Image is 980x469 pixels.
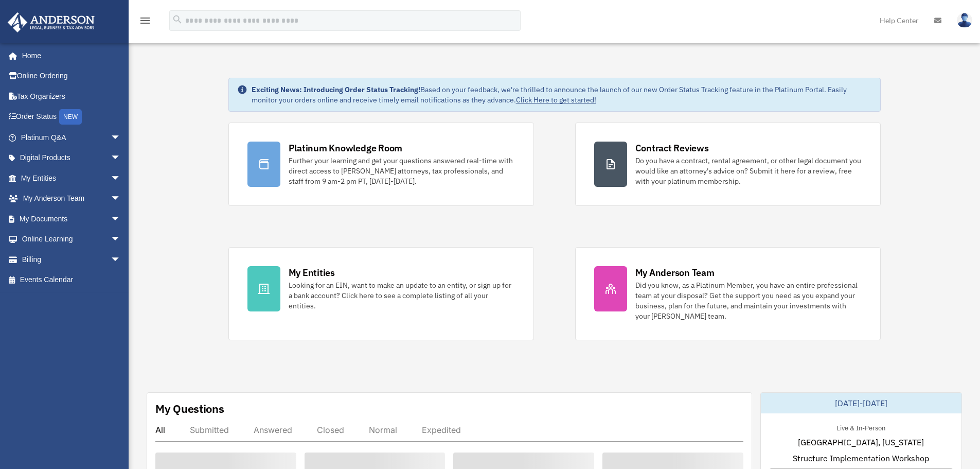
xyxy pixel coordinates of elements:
a: Online Ordering [7,66,136,86]
a: Platinum Knowledge Room Further your learning and get your questions answered real-time with dire... [228,123,534,206]
a: Tax Organizers [7,86,136,107]
span: arrow_drop_down [111,229,131,250]
div: Did you know, as a Platinum Member, you have an entire professional team at your disposal? Get th... [635,280,862,321]
a: My Anderson Team Did you know, as a Platinum Member, you have an entire professional team at your... [575,247,881,340]
div: Looking for an EIN, want to make an update to an entity, or sign up for a bank account? Click her... [289,280,515,311]
div: My Anderson Team [635,266,715,279]
a: Order StatusNEW [7,107,136,128]
span: arrow_drop_down [111,127,131,148]
a: Platinum Q&Aarrow_drop_down [7,127,136,148]
a: Home [7,45,131,66]
div: My Questions [155,401,224,416]
span: arrow_drop_down [111,168,131,189]
div: Platinum Knowledge Room [289,142,403,154]
span: Structure Implementation Workshop [793,452,929,464]
div: Contract Reviews [635,142,709,154]
a: Digital Productsarrow_drop_down [7,148,136,168]
a: Online Learningarrow_drop_down [7,229,136,250]
div: My Entities [289,266,335,279]
a: Click Here to get started! [516,95,596,105]
div: Submitted [190,425,229,435]
div: Expedited [422,425,461,435]
i: search [172,14,183,25]
a: Contract Reviews Do you have a contract, rental agreement, or other legal document you would like... [575,123,881,206]
div: Do you have a contract, rental agreement, or other legal document you would like an attorney's ad... [635,155,862,186]
div: Answered [254,425,292,435]
div: Based on your feedback, we're thrilled to announce the launch of our new Order Status Tracking fe... [252,84,872,105]
a: My Anderson Teamarrow_drop_down [7,188,136,209]
img: User Pic [957,13,972,28]
span: arrow_drop_down [111,188,131,210]
span: arrow_drop_down [111,148,131,169]
div: All [155,425,165,435]
div: Live & In-Person [828,422,894,432]
span: arrow_drop_down [111,209,131,230]
span: arrow_drop_down [111,249,131,270]
a: My Documentsarrow_drop_down [7,209,136,229]
a: Billingarrow_drop_down [7,249,136,270]
div: [DATE]-[DATE] [761,393,961,413]
a: My Entitiesarrow_drop_down [7,168,136,188]
img: Anderson Advisors Platinum Portal [5,12,98,32]
a: My Entities Looking for an EIN, want to make an update to an entity, or sign up for a bank accoun... [228,247,534,340]
div: Further your learning and get your questions answered real-time with direct access to [PERSON_NAM... [289,155,515,186]
span: [GEOGRAPHIC_DATA], [US_STATE] [798,436,924,448]
div: Closed [317,425,344,435]
a: Events Calendar [7,270,136,290]
i: menu [139,14,151,27]
a: menu [139,18,151,27]
div: NEW [59,109,82,125]
div: Normal [369,425,397,435]
strong: Exciting News: Introducing Order Status Tracking! [252,85,420,94]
